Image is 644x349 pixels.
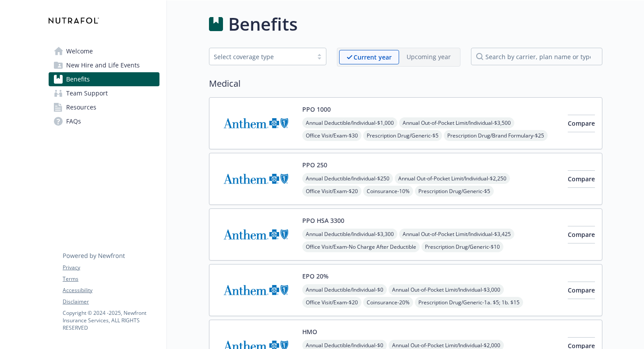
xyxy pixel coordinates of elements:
[363,186,413,197] span: Coinsurance - 10%
[49,86,159,100] a: Team Support
[216,105,295,142] img: Anthem Blue Cross carrier logo
[216,160,295,197] img: Anthem Blue Cross carrier logo
[63,275,159,283] a: Terms
[302,173,393,184] span: Annual Deductible/Individual - $250
[415,186,494,197] span: Prescription Drug/Generic - $5
[63,309,159,331] p: Copyright © 2024 - 2025 , Newfront Insurance Services, ALL RIGHTS RESERVED
[302,105,331,114] button: PPO 1000
[568,282,595,299] button: Compare
[389,284,504,295] span: Annual Out-of-Pocket Limit/Individual - $3,000
[49,72,159,86] a: Benefits
[302,241,420,252] span: Office Visit/Exam - No Charge After Deductible
[302,130,361,141] span: Office Visit/Exam - $30
[49,58,159,72] a: New Hire and Life Events
[216,271,295,309] img: Anthem Blue Cross carrier logo
[399,229,514,240] span: Annual Out-of-Pocket Limit/Individual - $3,425
[302,117,397,128] span: Annual Deductible/Individual - $1,000
[444,130,548,141] span: Prescription Drug/Brand Formulary - $25
[354,53,392,62] p: Current year
[66,58,140,72] span: New Hire and Life Events
[568,286,595,294] span: Compare
[66,86,108,100] span: Team Support
[63,298,159,306] a: Disclaimer
[302,229,397,240] span: Annual Deductible/Individual - $3,300
[568,230,595,239] span: Compare
[66,44,93,58] span: Welcome
[302,327,317,336] button: HMO
[49,114,159,128] a: FAQs
[66,72,90,86] span: Benefits
[363,130,442,141] span: Prescription Drug/Generic - $5
[302,160,327,169] button: PPO 250
[568,226,595,243] button: Compare
[302,297,361,308] span: Office Visit/Exam - $20
[395,173,510,184] span: Annual Out-of-Pocket Limit/Individual - $2,250
[421,241,503,252] span: Prescription Drug/Generic - $10
[407,52,451,61] p: Upcoming year
[66,100,96,114] span: Resources
[568,175,595,183] span: Compare
[49,44,159,58] a: Welcome
[399,50,458,64] span: Upcoming year
[63,286,159,294] a: Accessibility
[568,119,595,127] span: Compare
[302,271,329,281] button: EPO 20%
[302,284,387,295] span: Annual Deductible/Individual - $0
[568,115,595,132] button: Compare
[209,77,602,90] h2: Medical
[471,48,602,65] input: search by carrier, plan name or type
[63,264,159,271] a: Privacy
[399,117,514,128] span: Annual Out-of-Pocket Limit/Individual - $3,500
[302,186,361,197] span: Office Visit/Exam - $20
[216,216,295,253] img: Anthem Blue Cross carrier logo
[66,114,81,128] span: FAQs
[363,297,413,308] span: Coinsurance - 20%
[415,297,523,308] span: Prescription Drug/Generic - 1a. $5; 1b. $15
[228,11,297,37] h1: Benefits
[49,100,159,114] a: Resources
[568,170,595,188] button: Compare
[302,216,344,225] button: PPO HSA 3300
[214,52,308,61] div: Select coverage type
